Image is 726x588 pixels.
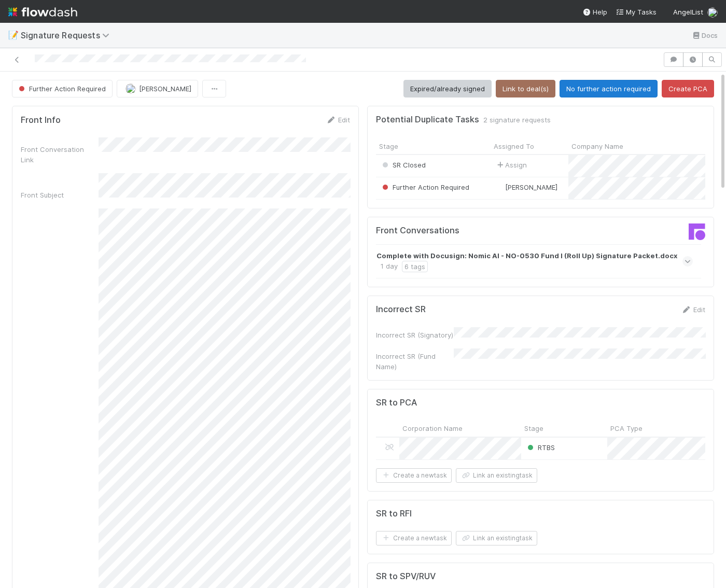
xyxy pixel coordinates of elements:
span: RTBS [525,443,555,452]
button: Create a newtask [376,468,452,483]
span: Further Action Required [380,183,469,191]
h5: SR to PCA [376,398,417,408]
button: Create a newtask [376,531,452,545]
h5: Front Conversations [376,226,533,236]
a: My Tasks [616,7,657,17]
button: Further Action Required [12,80,113,97]
div: 1 day [381,261,398,272]
h5: Potential Duplicate Tasks [376,115,479,125]
span: Assign [495,160,527,170]
img: avatar_d02a2cc9-4110-42ea-8259-e0e2573f4e82.png [495,183,504,191]
span: Assigned To [494,141,534,151]
strong: Complete with Docusign: Nomic AI - NO-0530 Fund I (Roll Up) Signature Packet.docx [376,250,677,261]
span: [PERSON_NAME] [505,183,557,191]
div: [PERSON_NAME] [495,182,557,192]
div: Front Conversation Link [21,144,99,165]
span: Corporation Name [402,423,463,433]
span: Stage [524,423,543,433]
button: Link an existingtask [456,468,537,483]
div: Incorrect SR (Signatory) [376,330,454,340]
button: Create PCA [662,80,714,97]
button: No further action required [560,80,658,97]
a: Edit [681,305,705,314]
button: Expired/already signed [403,80,492,97]
span: My Tasks [616,8,657,16]
img: avatar_d02a2cc9-4110-42ea-8259-e0e2573f4e82.png [125,83,136,94]
button: Link to deal(s) [496,80,555,97]
h5: Incorrect SR [376,304,426,315]
span: Stage [379,141,398,151]
a: Edit [326,116,350,124]
h5: Front Info [21,115,61,125]
div: Further Action Required [380,182,469,192]
div: Help [582,7,607,17]
span: Signature Requests [21,30,115,40]
button: [PERSON_NAME] [117,80,198,97]
span: 2 signature requests [483,115,551,125]
div: SR Closed [380,160,426,170]
button: Link an existingtask [456,531,537,545]
span: Company Name [571,141,623,151]
div: Front Subject [21,190,99,200]
span: Further Action Required [17,85,106,93]
span: SR Closed [380,161,426,169]
h5: SR to RFI [376,509,412,519]
span: PCA Type [610,423,643,433]
h5: SR to SPV/RUV [376,571,436,582]
img: avatar_041b9f3e-9684-4023-b9b7-2f10de55285d.png [707,7,718,18]
div: 6 tags [402,261,428,272]
span: AngelList [673,8,703,16]
img: front-logo-b4b721b83371efbadf0a.svg [689,223,705,240]
span: [PERSON_NAME] [139,85,191,93]
div: Incorrect SR (Fund Name) [376,351,454,372]
img: logo-inverted-e16ddd16eac7371096b0.svg [8,3,77,21]
span: 📝 [8,31,19,39]
a: Docs [691,29,718,41]
div: RTBS [525,442,555,453]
